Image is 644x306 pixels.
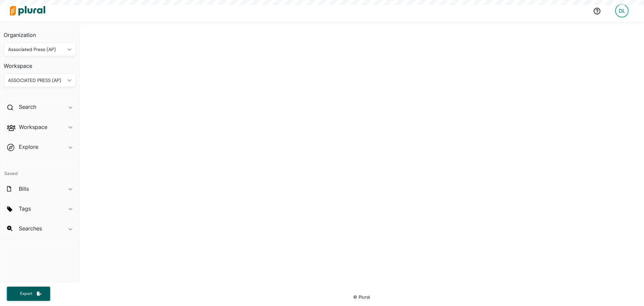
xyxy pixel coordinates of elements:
[19,143,38,150] h2: Explore
[615,4,629,17] div: DL
[4,56,76,71] h3: Workspace
[4,25,76,40] h3: Organization
[19,123,47,131] h2: Workspace
[15,291,37,297] span: Export
[19,185,29,192] h2: Bills
[19,103,36,111] h2: Search
[610,1,634,20] a: DL
[8,46,65,53] div: Associated Press (AP)
[0,162,79,178] h4: Saved
[7,287,50,301] button: Export
[353,295,370,300] small: © Plural
[19,205,31,212] h2: Tags
[19,225,42,232] h2: Searches
[8,77,65,84] div: ASSOCIATED PRESS (AP)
